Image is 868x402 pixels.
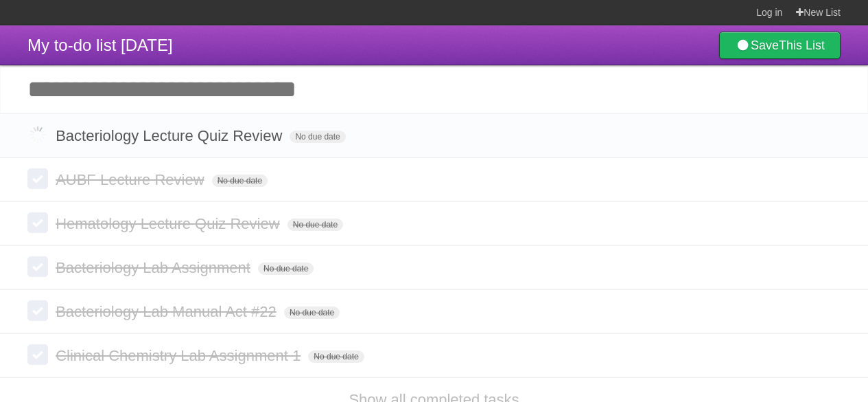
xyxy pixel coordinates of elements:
[27,300,48,321] label: Done
[56,303,280,320] span: Bacteriology Lab Manual Act #22
[290,131,345,143] span: No due date
[27,212,48,233] label: Done
[212,175,268,187] span: No due date
[308,350,364,363] span: No due date
[56,127,285,144] span: Bacteriology Lecture Quiz Review
[27,124,48,145] label: Done
[719,32,841,59] a: SaveThis List
[56,347,304,364] span: Clinical Chemistry Lab Assignment 1
[27,256,48,277] label: Done
[27,344,48,365] label: Done
[27,168,48,189] label: Done
[27,36,173,54] span: My to-do list [DATE]
[56,171,207,188] span: AUBF Lecture Review
[56,259,254,276] span: Bacteriology Lab Assignment
[56,215,283,232] span: Hematology Lecture Quiz Review
[779,38,825,52] b: This List
[288,219,343,231] span: No due date
[284,306,340,319] span: No due date
[258,263,314,275] span: No due date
